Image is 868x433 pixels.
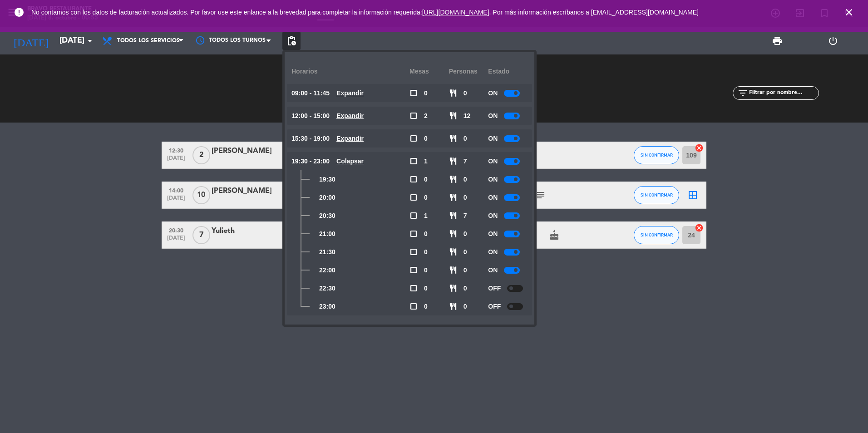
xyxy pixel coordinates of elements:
span: check_box_outline_blank [409,175,418,183]
span: [DATE] [165,235,187,246]
span: 0 [424,192,428,203]
i: close [843,7,854,18]
i: subject [535,190,546,201]
span: OFF [488,301,501,312]
span: ON [488,247,498,257]
span: ON [488,156,498,167]
span: [DATE] [165,155,187,166]
span: [DATE] [165,195,187,206]
span: 21:00 [319,229,335,239]
a: . Por más información escríbanos a [EMAIL_ADDRESS][DOMAIN_NAME] [489,9,699,16]
u: Colapsar [336,157,364,165]
div: [PERSON_NAME] [212,145,289,157]
i: error [14,7,25,18]
span: check_box_outline_blank [409,212,418,220]
span: 0 [464,265,467,276]
span: SIN CONFIRMAR [641,153,673,157]
span: ON [488,192,498,203]
span: 0 [424,247,428,257]
div: personas [449,59,488,84]
u: Expandir [336,135,364,142]
span: 15:30 - 19:00 [291,133,330,144]
span: ON [488,111,498,121]
div: Mesas [409,59,449,84]
a: [URL][DOMAIN_NAME] [422,9,489,16]
div: Yulieth [212,225,289,237]
span: 0 [464,192,467,203]
span: 12:30 [165,145,187,155]
span: check_box_outline_blank [409,112,418,120]
input: Filtrar por nombre... [748,88,819,98]
i: cake [549,230,560,241]
span: check_box_outline_blank [409,193,418,202]
span: restaurant [449,212,457,220]
span: restaurant [449,302,457,310]
span: 0 [424,88,428,98]
span: 7 [192,226,210,244]
span: 19:30 - 23:00 [291,156,330,167]
span: pending_actions [286,35,297,46]
span: 23:00 [319,301,335,312]
span: restaurant [449,193,457,202]
span: 0 [424,283,428,294]
span: restaurant [449,112,457,120]
div: Horarios [291,59,409,84]
span: 2 [192,146,210,164]
span: check_box_outline_blank [409,266,418,274]
span: 0 [464,88,467,98]
span: ON [488,211,498,221]
span: ON [488,265,498,276]
span: 0 [424,301,428,312]
span: No contamos con los datos de facturación actualizados. Por favor use este enlance a la brevedad p... [31,9,699,16]
span: 19:30 [319,174,335,185]
span: restaurant [449,284,457,292]
span: check_box_outline_blank [409,157,418,165]
span: 14:00 [165,185,187,195]
span: 12:00 - 15:00 [291,111,330,121]
div: LOG OUT [805,27,862,54]
span: check_box_outline_blank [409,230,418,238]
span: 22:00 [319,265,335,276]
span: restaurant [449,134,457,143]
button: SIN CONFIRMAR [634,186,679,204]
span: check_box_outline_blank [409,134,418,143]
span: 0 [424,174,428,185]
span: 20:30 [165,225,187,235]
span: 0 [424,265,428,276]
span: 0 [464,229,467,239]
i: cancel [695,223,704,232]
i: border_all [687,190,698,201]
span: ON [488,174,498,185]
span: 22:30 [319,283,335,294]
span: ON [488,88,498,98]
span: check_box_outline_blank [409,248,418,256]
span: 10 [192,186,210,204]
span: restaurant [449,157,457,165]
i: power_settings_new [828,35,838,46]
span: 0 [464,133,467,144]
i: filter_list [737,88,748,98]
span: ON [488,229,498,239]
i: cancel [695,143,704,153]
span: check_box_outline_blank [409,302,418,310]
span: 0 [424,133,428,144]
span: 12 [464,111,471,121]
span: restaurant [449,230,457,238]
span: 2 [424,111,428,121]
span: 0 [424,229,428,239]
div: Estado [488,59,528,84]
span: 1 [424,211,428,221]
span: 0 [464,174,467,185]
span: restaurant [449,248,457,256]
span: check_box_outline_blank [409,284,418,292]
span: 20:00 [319,192,335,203]
span: SIN CONFIRMAR [641,232,673,237]
span: 0 [464,301,467,312]
i: [DATE] [7,31,55,51]
span: print [772,35,783,46]
span: check_box_outline_blank [409,89,418,97]
span: ON [488,133,498,144]
span: OFF [488,283,501,294]
button: SIN CONFIRMAR [634,146,679,164]
span: 7 [464,156,467,167]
